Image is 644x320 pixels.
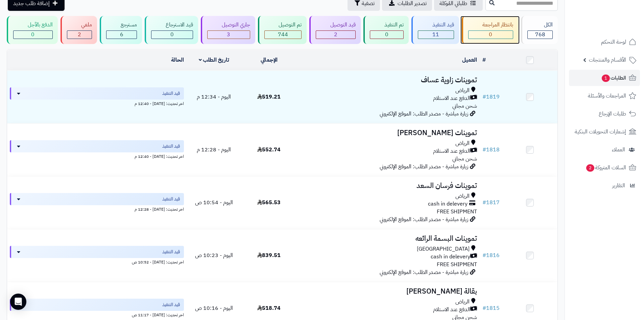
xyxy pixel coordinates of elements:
[261,56,278,64] a: الإجمالي
[462,56,477,64] a: العميل
[569,70,640,86] a: الطلبات1
[195,304,233,312] span: اليوم - 10:16 ص
[455,140,470,147] span: الرياض
[482,146,486,154] span: #
[308,16,362,44] a: قيد التوصيل 2
[380,163,468,171] span: زيارة مباشرة - مصدر الطلب: الموقع الإلكتروني
[535,30,545,39] span: 768
[482,198,500,207] a: #1817
[380,268,468,276] span: زيارة مباشرة - مصدر الطلب: الموقع الإلكتروني
[10,205,184,212] div: اخر تحديث: [DATE] - 12:28 م
[482,251,500,259] a: #1816
[299,235,477,242] h3: تموينات البسمة الرائعه
[569,88,640,104] a: المراجعات والأسئلة
[257,304,281,312] span: 518.74
[437,208,477,216] span: FREE SHIPMENT
[418,31,454,39] div: 11
[482,304,486,312] span: #
[588,91,626,101] span: المراجعات والأسئلة
[482,304,500,312] a: #1815
[299,182,477,190] h3: تموينات فرسان السعد
[482,93,500,101] a: #1819
[417,245,470,253] span: [GEOGRAPHIC_DATA]
[380,110,468,118] span: زيارة مباشرة - مصدر الطلب: الموقع الإلكتروني
[197,93,231,101] span: اليوم - 12:34 م
[489,30,492,39] span: 0
[265,31,302,39] div: 744
[418,21,454,29] div: قيد التنفيذ
[10,294,26,310] div: Open Intercom Messenger
[208,31,250,39] div: 3
[569,124,640,140] a: إشعارات التحويلات البنكية
[334,30,337,39] span: 2
[437,260,477,269] span: FREE SHIPMENT
[452,102,477,110] span: شحن مجاني
[14,31,52,39] div: 0
[257,251,281,259] span: 839.51
[143,16,199,44] a: قيد الاسترجاع 0
[370,31,403,39] div: 0
[98,16,143,44] a: مسترجع 6
[569,34,640,50] a: لوحة التحكم
[612,145,625,154] span: العملاء
[227,30,230,39] span: 3
[601,73,626,83] span: الطلبات
[455,87,470,94] span: الرياض
[598,6,638,21] img: logo-2.png
[31,30,34,39] span: 0
[162,196,180,202] span: قيد التنفيذ
[257,93,281,101] span: 519.21
[599,109,626,119] span: طلبات الإرجاع
[299,287,477,295] h3: بقالة [PERSON_NAME]
[433,306,470,314] span: الدفع عند الاستلام
[170,30,174,39] span: 0
[482,56,486,64] a: #
[433,94,470,102] span: الدفع عند الاستلام
[380,215,468,223] span: زيارة مباشرة - مصدر الطلب: الموقع الإلكتروني
[586,163,626,172] span: السلات المتروكة
[67,21,92,29] div: ملغي
[455,192,470,200] span: الرياض
[10,152,184,159] div: اخر تحديث: [DATE] - 12:40 م
[67,31,92,39] div: 2
[527,21,553,29] div: الكل
[601,37,626,47] span: لوحة التحكم
[575,127,626,136] span: إشعارات التحويلات البنكية
[460,16,520,44] a: بانتظار المراجعة 0
[569,159,640,176] a: السلات المتروكة2
[5,16,59,44] a: الدفع بالآجل 0
[162,143,180,150] span: قيد التنفيذ
[482,251,486,259] span: #
[199,16,257,44] a: جاري التوصيل 3
[162,301,180,308] span: قيد التنفيذ
[257,146,281,154] span: 552.74
[362,16,410,44] a: تم التنفيذ 0
[195,198,233,207] span: اليوم - 10:54 ص
[601,74,610,82] span: 1
[370,21,404,29] div: تم التنفيذ
[316,21,356,29] div: قيد التوصيل
[299,76,477,84] h3: تموينات زاوية عساف
[59,16,99,44] a: ملغي 2
[10,100,184,107] div: اخر تحديث: [DATE] - 12:40 م
[452,155,477,163] span: شحن مجاني
[78,30,81,39] span: 2
[120,30,123,39] span: 6
[455,298,470,306] span: الرياض
[299,129,477,137] h3: تموينات [PERSON_NAME]
[569,106,640,122] a: طلبات الإرجاع
[264,21,302,29] div: تم التوصيل
[482,93,486,101] span: #
[468,21,514,29] div: بانتظار المراجعة
[482,146,500,154] a: #1818
[151,31,193,39] div: 0
[482,198,486,207] span: #
[278,30,288,39] span: 744
[257,16,308,44] a: تم التوصيل 744
[428,200,468,208] span: cash in delevery
[106,21,137,29] div: مسترجع
[520,16,559,44] a: الكل768
[589,55,626,65] span: الأقسام والمنتجات
[10,258,184,265] div: اخر تحديث: [DATE] - 10:52 ص
[257,198,281,207] span: 565.53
